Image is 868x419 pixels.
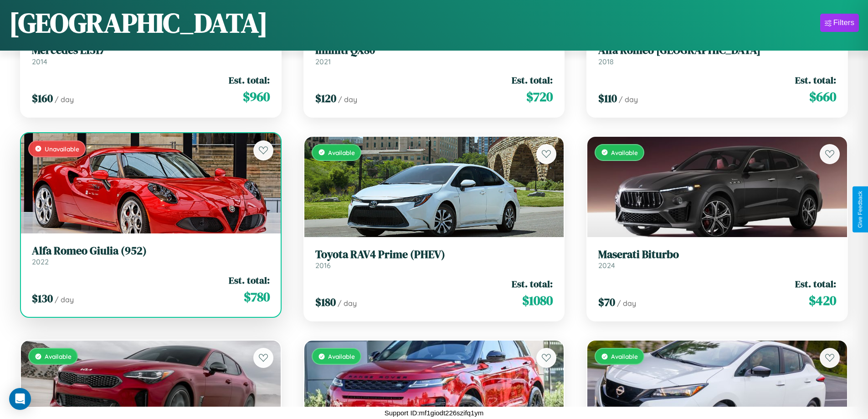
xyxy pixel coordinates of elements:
[315,44,553,57] h3: Infiniti QX80
[32,244,270,258] h3: Alfa Romeo Giulia (952)
[598,261,615,270] span: 2024
[9,388,31,410] div: Open Intercom Messenger
[315,44,553,66] a: Infiniti QX802021
[809,88,836,106] span: $ 660
[315,91,336,106] span: $ 120
[385,407,484,419] p: Support ID: mf1giodt226szifq1ym
[45,145,79,153] span: Unavailable
[315,248,553,261] h3: Toyota RAV4 Prime (PHEV)
[598,248,836,270] a: Maserati Biturbo2024
[512,73,553,87] span: Est. total:
[315,295,336,310] span: $ 180
[45,352,72,360] span: Available
[244,288,270,306] span: $ 780
[598,91,617,106] span: $ 110
[315,248,553,270] a: Toyota RAV4 Prime (PHEV)2016
[338,299,357,308] span: / day
[526,88,553,106] span: $ 720
[795,73,836,87] span: Est. total:
[32,244,270,267] a: Alfa Romeo Giulia (952)2022
[315,261,331,270] span: 2016
[820,14,859,32] button: Filters
[795,277,836,290] span: Est. total:
[598,44,836,57] h3: Alfa Romeo [GEOGRAPHIC_DATA]
[32,291,53,306] span: $ 130
[598,57,614,66] span: 2018
[229,73,270,87] span: Est. total:
[315,57,331,66] span: 2021
[338,95,357,104] span: / day
[809,291,836,310] span: $ 420
[857,191,863,228] div: Give Feedback
[619,95,638,104] span: / day
[243,88,270,106] span: $ 960
[32,44,270,57] h3: Mercedes L1317
[522,291,553,310] span: $ 1080
[32,44,270,66] a: Mercedes L13172014
[9,4,268,41] h1: [GEOGRAPHIC_DATA]
[611,149,638,156] span: Available
[32,91,53,106] span: $ 160
[32,57,47,66] span: 2014
[611,352,638,360] span: Available
[328,352,355,360] span: Available
[512,277,553,290] span: Est. total:
[617,299,636,308] span: / day
[833,18,854,27] div: Filters
[55,95,74,104] span: / day
[598,295,615,310] span: $ 70
[598,248,836,261] h3: Maserati Biturbo
[55,295,74,304] span: / day
[598,44,836,66] a: Alfa Romeo [GEOGRAPHIC_DATA]2018
[229,274,270,287] span: Est. total:
[32,257,49,266] span: 2022
[328,149,355,156] span: Available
